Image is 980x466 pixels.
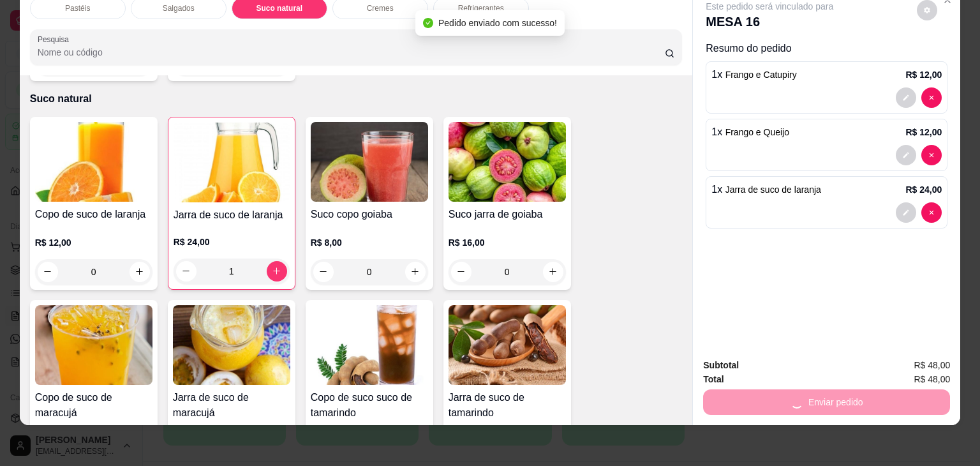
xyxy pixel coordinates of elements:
p: R$ 16,00 [449,236,566,249]
p: Resumo do pedido [706,41,947,56]
h4: Jarra de suco de laranja [174,207,290,223]
p: 1 x [711,67,796,82]
strong: Subtotal [703,360,739,370]
p: Cremes [367,3,394,13]
button: decrease-product-quantity [38,262,58,282]
p: 1 x [711,124,789,140]
p: Pastéis [65,3,90,13]
p: R$ 8,00 [311,236,428,249]
p: R$ 12,00 [905,126,942,139]
span: Pedido enviado com sucesso! [438,18,557,28]
img: product-image [35,122,152,202]
button: increase-product-quantity [543,262,563,282]
span: R$ 48,00 [914,358,950,372]
p: R$ 24,00 [905,183,942,196]
img: product-image [449,122,566,202]
span: check-circle [423,18,433,28]
img: product-image [174,123,290,202]
h4: Copo de suco de laranja [35,207,152,222]
p: Salgados [163,3,195,13]
button: decrease-product-quantity [896,87,916,108]
strong: Total [703,374,724,384]
p: R$ 12,00 [905,68,942,81]
span: Frango e Queijo [725,127,789,137]
input: Pesquisa [38,46,665,59]
h4: Suco jarra de goiaba [449,207,566,222]
h4: Copo de suco de maracujá [35,390,152,421]
span: Jarra de suco de laranja [725,184,821,195]
button: decrease-product-quantity [921,145,942,165]
span: Frango e Catupiry [725,70,797,80]
button: decrease-product-quantity [176,261,197,282]
span: R$ 48,00 [914,372,950,386]
button: decrease-product-quantity [896,145,916,165]
p: R$ 12,00 [35,236,152,249]
button: decrease-product-quantity [921,87,942,108]
p: 1 x [711,182,821,197]
h4: Copo de suco suco de tamarindo [311,390,428,421]
button: increase-product-quantity [405,262,426,282]
img: product-image [311,122,428,202]
h4: Jarra de suco de tamarindo [449,390,566,421]
button: decrease-product-quantity [451,262,471,282]
p: Suco natural [256,3,302,13]
img: product-image [173,305,290,385]
p: Refrigerantes [458,3,504,13]
button: increase-product-quantity [130,262,150,282]
p: Suco natural [30,91,683,107]
h4: Jarra de suco de maracujá [173,390,290,421]
button: decrease-product-quantity [921,202,942,223]
p: R$ 24,00 [174,236,290,248]
img: product-image [449,305,566,385]
h4: Suco copo goiaba [311,207,428,222]
p: MESA 16 [706,13,833,31]
label: Pesquisa [38,34,73,45]
img: product-image [311,305,428,385]
img: product-image [35,305,152,385]
button: decrease-product-quantity [313,262,334,282]
button: increase-product-quantity [267,261,287,282]
button: decrease-product-quantity [896,202,916,223]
